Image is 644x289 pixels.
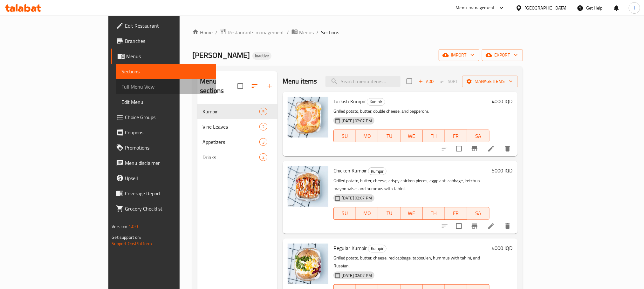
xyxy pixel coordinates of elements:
span: SU [336,209,353,218]
span: TU [381,131,398,141]
span: Kumpir [367,98,385,105]
h6: 4000 IQD [492,244,513,252]
a: Restaurants management [220,28,284,37]
span: Select section first [436,77,462,86]
a: Menus [111,49,216,64]
button: Manage items [462,76,518,87]
li: / [287,29,289,36]
button: export [482,49,523,61]
button: import [439,49,479,61]
a: Coverage Report [111,186,216,201]
span: Manage items [467,77,513,85]
span: Turkish Kumpir [333,97,366,106]
span: Menu disclaimer [125,159,211,167]
img: Turkish Kumpir [288,97,328,138]
nav: Menu sections [197,101,277,167]
div: Drinks2 [197,150,277,165]
span: Version: [112,222,127,231]
p: Grilled potato, butter, cheese, red cabbage, tabbouleh, hummus with tahini, and Russian. [333,254,489,270]
button: delete [500,141,515,156]
span: Get support on: [112,233,141,241]
a: Support.OpsPlatform [112,239,152,248]
span: Sort sections [247,78,262,94]
span: [PERSON_NAME] [192,48,250,62]
button: TU [378,130,401,142]
button: delete [500,218,515,234]
button: MO [356,207,378,220]
h2: Menu sections [200,77,237,96]
button: SU [333,207,356,220]
button: Add [416,77,436,86]
span: Menus [126,52,211,60]
span: Vine Leaves [202,123,259,131]
span: Grocery Checklist [125,205,211,212]
span: Appetizers [202,138,259,146]
span: MO [359,209,376,218]
span: export [487,51,518,59]
span: FR [448,131,465,141]
span: Drinks [202,153,259,161]
input: search [325,76,401,87]
div: Kumpir [368,167,387,175]
span: Choice Groups [125,113,211,121]
a: Sections [116,64,216,79]
span: Edit Menu [121,98,211,106]
a: Grocery Checklist [111,201,216,216]
span: FR [448,209,465,218]
button: WE [401,207,423,220]
a: Menus [291,28,314,37]
button: WE [401,130,423,142]
span: Kumpir [368,168,386,175]
span: [DATE] 02:07 PM [339,195,374,201]
div: Inactive [252,52,271,60]
button: MO [356,130,378,142]
span: Add item [416,77,436,86]
span: 1.0.0 [128,222,138,231]
span: Menus [299,29,314,36]
div: Vine Leaves2 [197,119,277,134]
span: SA [470,209,487,218]
a: Branches [111,33,216,49]
span: Inactive [252,53,271,58]
span: import [444,51,474,59]
span: Sections [121,68,211,75]
span: Regular Kumpir [333,243,367,253]
span: Select section [403,75,416,88]
h2: Menu items [283,77,317,86]
span: Sections [321,29,339,36]
a: Promotions [111,140,216,155]
span: MO [359,131,376,141]
nav: breadcrumb [192,28,523,37]
span: WE [403,131,420,141]
img: Regular Kumpir [288,244,328,284]
a: Full Menu View [116,79,216,94]
p: Grilled potato, butter, double cheese, and pepperoni. [333,107,489,115]
span: 2 [260,154,267,160]
button: FR [445,130,467,142]
span: Promotions [125,144,211,151]
span: [DATE] 02:07 PM [339,272,374,279]
div: items [259,138,267,146]
button: TH [423,130,445,142]
li: / [215,29,217,36]
span: l [634,4,635,11]
span: 3 [260,139,267,145]
div: Appetizers3 [197,134,277,150]
span: TH [425,209,442,218]
p: Grilled potato, butter, cheese, crispy chicken pieces, eggplant, cabbage, ketchup, mayonnaise, an... [333,177,489,193]
button: SA [467,130,490,142]
div: items [259,108,267,115]
div: Kumpir5 [197,104,277,119]
span: WE [403,209,420,218]
img: Chicken Kumpir [288,166,328,207]
a: Upsell [111,171,216,186]
span: 5 [260,109,267,115]
span: [DATE] 02:07 PM [339,118,374,124]
a: Menu disclaimer [111,155,216,171]
span: Branches [125,37,211,45]
span: TH [425,131,442,141]
span: TU [381,209,398,218]
span: Upsell [125,174,211,182]
span: 2 [260,124,267,130]
a: Edit menu item [487,145,495,152]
